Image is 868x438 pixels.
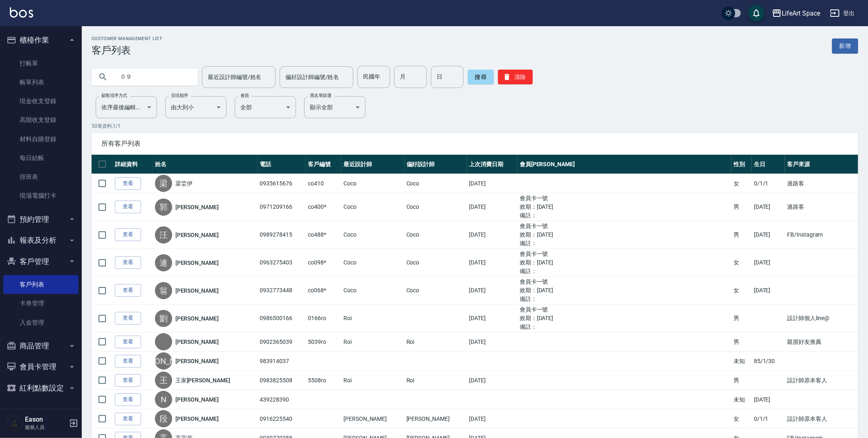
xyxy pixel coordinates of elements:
div: 汪 [155,226,172,244]
td: Coco [341,249,404,277]
td: 0983825508 [258,371,306,390]
td: Coco [404,249,467,277]
button: 會員卡管理 [3,356,79,377]
a: 現金收支登錄 [3,92,79,111]
th: 生日 [752,155,785,174]
a: [PERSON_NAME] [175,314,219,323]
ul: 會員卡一號 [520,305,729,314]
ul: 備註： [520,323,729,331]
th: 客戶來源 [785,155,858,174]
h5: Eason [25,415,67,424]
td: co068* [306,277,341,305]
td: Coco [341,174,404,193]
td: 過路客 [785,174,858,193]
a: 打帳單 [3,54,79,73]
td: [DATE] [467,249,518,277]
td: Roi [341,305,404,332]
div: 王 [155,372,172,389]
td: [DATE] [752,277,785,305]
ul: 會員卡一號 [520,222,729,230]
a: [PERSON_NAME] [175,338,219,346]
td: 未知 [731,352,752,371]
p: 50 筆資料, 1 / 1 [92,122,858,130]
a: [PERSON_NAME] [175,231,219,239]
td: Coco [404,221,467,249]
ul: 效期： [DATE] [520,258,729,267]
td: [DATE] [752,249,785,277]
a: 查看 [115,336,141,348]
ul: 效期： [DATE] [520,286,729,295]
td: Coco [404,174,467,193]
div: [PERSON_NAME] [155,352,172,370]
td: [DATE] [467,409,518,429]
a: [PERSON_NAME] [175,357,219,365]
a: 查看 [115,228,141,241]
label: 呈現順序 [171,93,188,99]
th: 會員[PERSON_NAME] [518,155,731,174]
div: LifeArt Space [782,8,820,18]
td: 0986500166 [258,305,306,332]
th: 上次消費日期 [467,155,518,174]
p: 服務人員 [25,424,67,431]
td: 女 [731,249,752,277]
td: [PERSON_NAME] [404,409,467,429]
th: 偏好設計師 [404,155,467,174]
a: 新增 [832,38,858,54]
td: [DATE] [752,390,785,409]
ul: 效期： [DATE] [520,203,729,211]
td: 983914037 [258,352,306,371]
img: Logo [10,7,33,18]
ul: 備註： [520,239,729,248]
a: 查看 [115,177,141,190]
td: Coco [404,193,467,221]
td: 0971209166 [258,193,306,221]
a: [PERSON_NAME] [175,395,219,404]
button: 預約管理 [3,209,79,230]
button: 報表及分析 [3,230,79,251]
td: Coco [341,221,404,249]
td: 親朋好友推薦 [785,332,858,352]
td: [DATE] [467,221,518,249]
a: 查看 [115,355,141,368]
td: Coco [341,277,404,305]
td: co098* [306,249,341,277]
td: Roi [341,371,404,390]
div: 段 [155,410,172,427]
th: 性別 [731,155,752,174]
td: Coco [341,193,404,221]
td: [DATE] [467,305,518,332]
td: co410 [306,174,341,193]
div: 翁 [155,282,172,299]
td: 0/1/1 [752,409,785,429]
a: [PERSON_NAME] [175,203,219,211]
th: 電話 [258,155,306,174]
a: [PERSON_NAME] [175,259,219,267]
td: co488* [306,221,341,249]
a: 梁婓伊 [175,179,193,187]
td: [DATE] [467,371,518,390]
td: 女 [731,174,752,193]
button: 客戶管理 [3,251,79,272]
ul: 會員卡一號 [520,278,729,286]
td: [DATE] [752,221,785,249]
td: 設計師個人line@ [785,305,858,332]
div: 劉 [155,310,172,327]
td: 0902365039 [258,332,306,352]
div: 顯示全部 [304,96,366,118]
a: 查看 [115,374,141,387]
ul: 會員卡一號 [520,250,729,258]
a: 入金管理 [3,313,79,332]
td: [DATE] [467,174,518,193]
td: 5508ro [306,371,341,390]
td: 男 [731,221,752,249]
a: 查看 [115,393,141,406]
div: 依序最後編輯時間 [96,96,157,118]
input: 搜尋關鍵字 [114,66,191,88]
th: 最近設計師 [341,155,404,174]
a: 王家[PERSON_NAME] [175,376,230,384]
td: Roi [404,371,467,390]
a: 高階收支登錄 [3,111,79,129]
td: 男 [731,371,752,390]
td: Roi [404,332,467,352]
td: 0166ro [306,305,341,332]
